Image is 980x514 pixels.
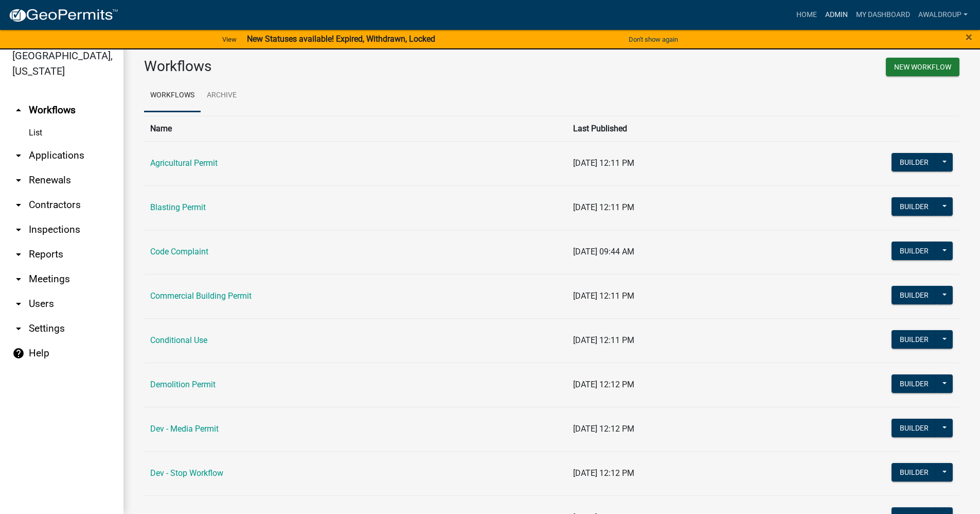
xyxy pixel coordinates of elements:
[966,31,972,43] button: Close
[573,158,634,168] span: [DATE] 12:11 PM
[852,5,914,25] a: My Dashboard
[150,247,208,256] a: Code Complaint
[567,116,818,141] th: Last Published
[573,247,634,256] span: [DATE] 09:44 AM
[12,174,25,186] i: arrow_drop_down
[892,330,937,349] button: Builder
[892,374,937,393] button: Builder
[892,463,937,482] button: Builder
[12,298,25,310] i: arrow_drop_down
[821,5,852,25] a: Admin
[573,335,634,345] span: [DATE] 12:11 PM
[573,468,634,478] span: [DATE] 12:12 PM
[892,286,937,304] button: Builder
[573,424,634,434] span: [DATE] 12:12 PM
[892,197,937,216] button: Builder
[625,31,682,48] button: Don't show again
[892,153,937,172] button: Builder
[144,116,567,141] th: Name
[892,419,937,437] button: Builder
[150,202,206,212] a: Blasting Permit
[573,380,634,389] span: [DATE] 12:12 PM
[12,248,25,261] i: arrow_drop_down
[886,58,959,76] button: New Workflow
[144,79,201,112] a: Workflows
[12,224,25,236] i: arrow_drop_down
[12,104,25,116] i: arrow_drop_up
[914,5,972,25] a: awaldroup
[892,242,937,260] button: Builder
[12,149,25,162] i: arrow_drop_down
[150,291,252,301] a: Commercial Building Permit
[150,335,207,345] a: Conditional Use
[573,202,634,212] span: [DATE] 12:11 PM
[218,31,241,48] a: View
[201,79,243,112] a: Archive
[12,199,25,211] i: arrow_drop_down
[150,380,216,389] a: Demolition Permit
[247,34,435,44] strong: New Statuses available! Expired, Withdrawn, Locked
[12,273,25,285] i: arrow_drop_down
[966,30,972,44] span: ×
[12,322,25,335] i: arrow_drop_down
[573,291,634,301] span: [DATE] 12:11 PM
[150,424,219,434] a: Dev - Media Permit
[144,58,544,75] h3: Workflows
[12,347,25,359] i: help
[150,158,218,168] a: Agricultural Permit
[792,5,821,25] a: Home
[150,468,223,478] a: Dev - Stop Workflow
